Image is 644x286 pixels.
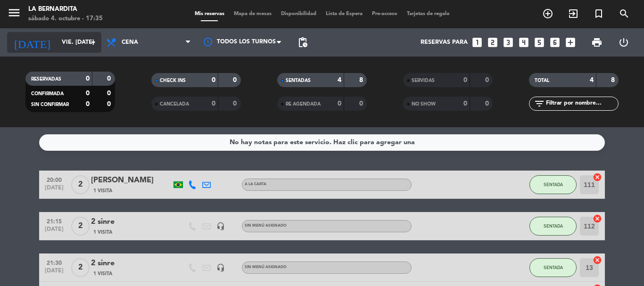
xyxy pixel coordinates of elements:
[593,255,602,265] i: cancel
[42,226,66,237] span: [DATE]
[286,78,311,83] span: SENTADAS
[593,8,604,19] i: turned_in_not
[529,217,577,236] button: SENTADA
[86,101,90,107] strong: 0
[233,100,239,107] strong: 0
[276,11,321,16] span: Disponibilidad
[212,77,215,83] strong: 0
[590,77,594,83] strong: 4
[245,182,266,186] span: A LA CARTA
[544,182,563,187] span: SENTADA
[31,102,69,107] span: SIN CONFIRMAR
[71,217,90,236] span: 2
[107,90,113,97] strong: 0
[86,90,90,97] strong: 0
[518,36,530,49] i: looks_4
[160,78,186,83] span: CHECK INS
[593,172,602,182] i: cancel
[502,36,514,49] i: looks_3
[529,258,577,277] button: SENTADA
[533,36,545,49] i: looks_5
[529,175,577,194] button: SENTADA
[321,11,367,16] span: Lista de Espera
[545,98,618,109] input: Filtrar por nombre...
[212,100,215,107] strong: 0
[42,215,66,226] span: 21:15
[93,187,112,195] span: 1 Visita
[485,77,491,83] strong: 0
[7,32,57,53] i: [DATE]
[485,100,491,107] strong: 0
[93,229,112,236] span: 1 Visita
[297,37,308,48] span: pending_actions
[42,185,66,196] span: [DATE]
[338,100,341,107] strong: 0
[544,265,563,270] span: SENTADA
[568,8,579,19] i: exit_to_app
[71,258,90,277] span: 2
[619,8,630,19] i: search
[421,39,468,46] span: Reservas para
[216,263,225,272] i: headset_mic
[593,214,602,223] i: cancel
[463,100,467,107] strong: 0
[86,75,90,82] strong: 0
[28,14,103,24] div: sábado 4. octubre - 17:35
[91,257,171,270] div: 2 sinre
[28,5,103,14] div: La Bernardita
[359,77,365,83] strong: 8
[229,11,276,16] span: Mapa de mesas
[107,75,113,82] strong: 0
[338,77,341,83] strong: 4
[190,11,229,16] span: Mis reservas
[463,77,467,83] strong: 0
[71,175,90,194] span: 2
[610,28,637,57] div: LOG OUT
[245,224,287,228] span: Sin menú asignado
[549,36,561,49] i: looks_6
[7,6,21,20] i: menu
[93,270,112,278] span: 1 Visita
[564,36,577,49] i: add_box
[31,77,61,82] span: RESERVADAS
[535,78,549,83] span: TOTAL
[42,257,66,268] span: 21:30
[216,222,225,230] i: headset_mic
[412,78,435,83] span: SERVIDAS
[534,98,545,109] i: filter_list
[611,77,617,83] strong: 8
[367,11,402,16] span: Pre-acceso
[88,37,99,48] i: arrow_drop_down
[107,101,113,107] strong: 0
[471,36,483,49] i: looks_one
[544,223,563,229] span: SENTADA
[542,8,553,19] i: add_circle_outline
[618,37,629,48] i: power_settings_new
[42,268,66,278] span: [DATE]
[245,265,287,269] span: Sin menú asignado
[42,174,66,185] span: 20:00
[487,36,499,49] i: looks_two
[286,102,321,106] span: RE AGENDADA
[591,37,603,48] span: print
[91,216,171,228] div: 2 sinre
[31,91,64,96] span: CONFIRMADA
[233,77,239,83] strong: 0
[230,137,415,148] div: No hay notas para este servicio. Haz clic para agregar una
[412,102,436,106] span: NO SHOW
[359,100,365,107] strong: 0
[122,39,138,46] span: Cena
[91,174,171,187] div: [PERSON_NAME]
[7,6,21,23] button: menu
[402,11,454,16] span: Tarjetas de regalo
[160,102,189,106] span: CANCELADA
